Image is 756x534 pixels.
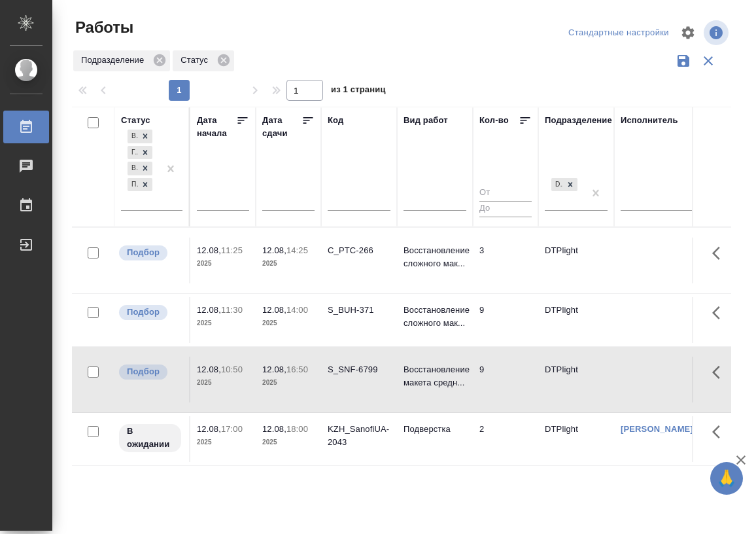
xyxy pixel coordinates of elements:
div: Можно подбирать исполнителей [118,244,182,262]
a: [PERSON_NAME] [621,424,693,434]
div: Подразделение [73,50,170,71]
td: DTPlight [538,297,614,343]
p: 12.08, [197,305,221,315]
span: 🙏 [715,465,738,492]
div: S_BUH-371 [328,304,390,317]
div: Подбор [128,178,138,192]
p: Подбор [127,246,160,259]
p: 14:00 [286,305,308,315]
p: 2025 [197,436,249,449]
input: От [479,185,532,202]
p: 14:25 [286,245,308,255]
div: Код [328,114,343,127]
p: 2025 [197,257,249,270]
p: Подбор [127,365,160,378]
div: Подразделение [545,114,612,127]
button: Сбросить фильтры [696,48,721,73]
span: из 1 страниц [331,82,386,101]
div: DTPlight [551,178,563,192]
p: 18:00 [286,424,308,434]
button: Здесь прячутся важные кнопки [704,297,736,329]
div: Готов к работе [128,146,138,160]
p: Статус [180,54,213,67]
td: DTPlight [538,416,614,462]
div: В ожидании, Готов к работе, В работе, Подбор [126,145,154,161]
td: 2 [473,416,538,462]
p: 12.08, [197,245,221,255]
p: Подверстка [404,423,466,436]
div: В ожидании, Готов к работе, В работе, Подбор [126,128,154,145]
button: Здесь прячутся важные кнопки [704,357,736,388]
div: Статус [173,50,234,71]
p: 12.08, [262,424,286,434]
p: Восстановление сложного мак... [404,244,466,270]
p: 2025 [197,376,249,389]
div: Дата сдачи [262,114,301,140]
div: Можно подбирать исполнителей [118,363,182,381]
button: Здесь прячутся важные кнопки [704,416,736,448]
div: Вид работ [404,114,448,127]
div: В ожидании [128,130,138,143]
div: Исполнитель [621,114,678,127]
div: Статус [121,114,150,127]
input: До [479,201,532,217]
p: 17:00 [221,424,243,434]
p: 12.08, [197,424,221,434]
div: S_SNF-6799 [328,363,390,376]
div: Можно подбирать исполнителей [118,304,182,321]
p: 2025 [262,436,315,449]
td: 3 [473,238,538,283]
span: Работы [72,17,133,38]
button: Здесь прячутся важные кнопки [704,238,736,269]
p: 2025 [262,317,315,330]
div: C_PTC-266 [328,244,390,257]
p: 2025 [262,257,315,270]
p: Восстановление макета средн... [404,363,466,389]
div: В ожидании, Готов к работе, В работе, Подбор [126,177,154,193]
div: Кол-во [479,114,509,127]
p: Подбор [127,306,160,319]
td: DTPlight [538,357,614,402]
div: В работе [128,162,138,175]
p: 2025 [197,317,249,330]
p: Восстановление сложного мак... [404,304,466,330]
div: KZH_SanofiUA-2043 [328,423,390,449]
p: Подразделение [81,54,148,67]
div: В ожидании, Готов к работе, В работе, Подбор [126,160,154,177]
td: DTPlight [538,238,614,283]
p: 12.08, [197,365,221,374]
div: Исполнитель назначен, приступать к работе пока рано [118,423,182,454]
p: 11:30 [221,305,243,315]
p: В ожидании [127,425,173,451]
p: 16:50 [286,365,308,374]
td: 9 [473,297,538,343]
td: 9 [473,357,538,402]
button: Сохранить фильтры [671,48,696,73]
p: 10:50 [221,365,243,374]
p: 2025 [262,376,315,389]
div: DTPlight [550,177,579,193]
div: split button [565,23,672,43]
p: 12.08, [262,305,286,315]
p: 11:25 [221,245,243,255]
p: 12.08, [262,365,286,374]
div: Дата начала [197,114,236,140]
button: 🙏 [710,462,743,495]
p: 12.08, [262,245,286,255]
